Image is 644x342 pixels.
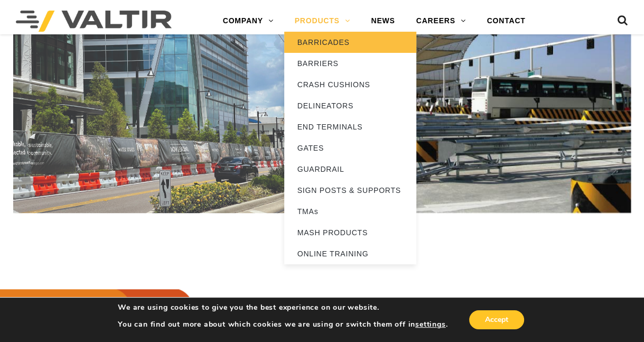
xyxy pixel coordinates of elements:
a: DELINEATORS [284,95,416,116]
button: settings [415,320,445,329]
a: ONLINE TRAINING [284,243,416,264]
a: TMAs [284,201,416,222]
a: GATES [284,137,416,159]
a: SIGN POSTS & SUPPORTS [284,180,416,201]
a: END TERMINALS [284,116,416,137]
a: PRODUCTS [284,11,361,32]
img: Valtir [16,11,172,32]
a: MASH PRODUCTS [284,222,416,243]
button: Accept [469,310,524,329]
p: We are using cookies to give you the best experience on our website. [118,303,447,312]
a: CRASH CUSHIONS [284,74,416,95]
a: NEWS [360,11,405,32]
p: You can find out more about which cookies we are using or switch them off in . [118,320,447,329]
a: GUARDRAIL [284,159,416,180]
a: BARRIERS [284,53,416,74]
a: CAREERS [406,11,477,32]
a: CONTACT [476,11,536,32]
a: COMPANY [212,11,284,32]
a: BARRICADES [284,32,416,53]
